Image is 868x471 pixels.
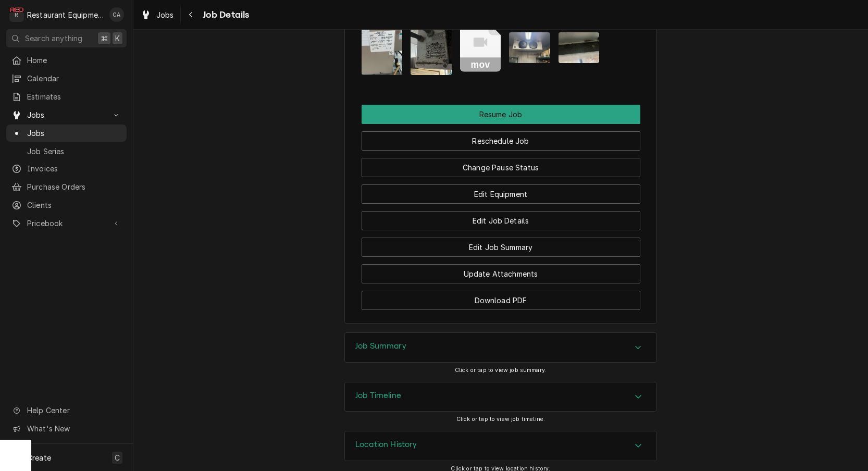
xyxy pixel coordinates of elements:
[362,12,640,83] span: Attachments
[137,6,178,23] a: Jobs
[362,151,640,177] div: Button Group Row
[362,105,640,310] div: Button Group
[344,431,657,461] div: Location History
[6,178,127,195] a: Purchase Orders
[362,230,640,257] div: Button Group Row
[6,70,127,87] a: Calendar
[345,333,656,362] div: Accordion Header
[27,405,120,416] span: Help Center
[115,452,120,463] span: C
[200,8,250,22] span: Job Details
[355,440,417,450] h3: Location History
[27,453,51,462] span: Create
[362,124,640,151] div: Button Group Row
[183,6,200,23] button: Navigate back
[115,33,120,44] span: K
[27,109,106,120] span: Jobs
[6,125,127,142] a: Jobs
[362,158,640,177] button: Change Pause Status
[345,333,656,362] button: Accordion Details Expand Trigger
[411,20,452,75] img: E4pAaVElRvyopvrBVSO3
[362,204,640,230] div: Button Group Row
[6,196,127,214] a: Clients
[362,20,403,75] img: nW9sHcvToGwMT9gArMiT
[6,52,127,69] a: Home
[344,332,657,363] div: Job Summary
[25,33,82,44] span: Search anything
[362,264,640,283] button: Update Attachments
[362,238,640,257] button: Edit Job Summary
[362,2,640,83] div: Attachments
[362,283,640,310] div: Button Group Row
[362,177,640,204] div: Button Group Row
[362,291,640,310] button: Download PDF
[362,105,640,124] button: Resume Job
[27,91,121,102] span: Estimates
[27,55,121,66] span: Home
[6,160,127,177] a: Invoices
[6,143,127,160] a: Job Series
[344,382,657,412] div: Job Timeline
[362,257,640,283] div: Button Group Row
[6,420,127,437] a: Go to What's New
[456,416,545,423] span: Click or tap to view job timeline.
[460,20,501,75] button: mov
[509,32,550,63] img: FvZ1TcZaROG0cz1JPWfK
[27,218,106,229] span: Pricebook
[345,431,656,461] button: Accordion Details Expand Trigger
[27,423,120,434] span: What's New
[27,200,121,210] span: Clients
[345,382,656,412] button: Accordion Details Expand Trigger
[6,402,127,419] a: Go to Help Center
[345,382,656,412] div: Accordion Header
[559,32,600,63] img: Rf5tIhkRjOlp4FT0eEMQ
[9,7,24,22] div: R
[355,391,401,401] h3: Job Timeline
[9,7,24,22] div: Restaurant Equipment Diagnostics's Avatar
[156,9,174,20] span: Jobs
[362,184,640,204] button: Edit Equipment
[27,181,121,192] span: Purchase Orders
[27,128,121,139] span: Jobs
[101,33,108,44] span: ⌘
[345,431,656,461] div: Accordion Header
[109,7,124,22] div: Chrissy Adams's Avatar
[27,73,121,84] span: Calendar
[6,88,127,105] a: Estimates
[27,163,121,174] span: Invoices
[6,29,127,47] button: Search anything⌘K
[362,105,640,124] div: Button Group Row
[455,367,547,374] span: Click or tap to view job summary.
[6,215,127,232] a: Go to Pricebook
[355,341,406,351] h3: Job Summary
[362,211,640,230] button: Edit Job Details
[6,106,127,123] a: Go to Jobs
[362,131,640,151] button: Reschedule Job
[109,7,124,22] div: CA
[27,146,121,157] span: Job Series
[27,9,104,20] div: Restaurant Equipment Diagnostics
